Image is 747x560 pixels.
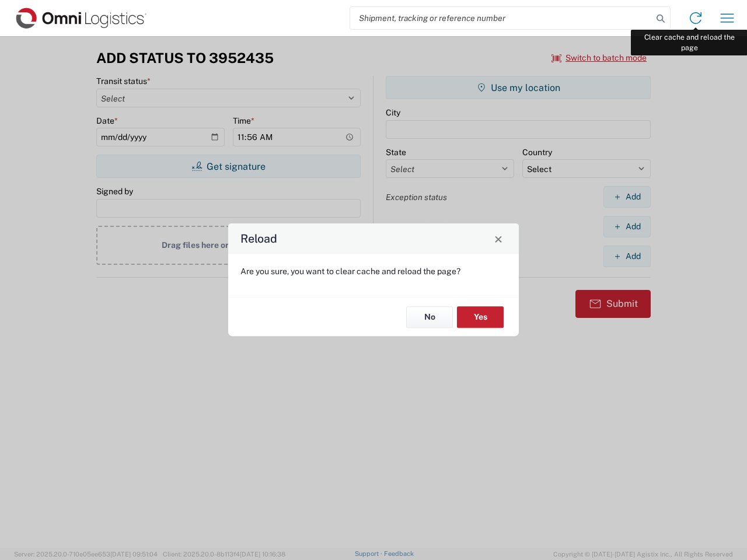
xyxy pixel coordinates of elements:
input: Shipment, tracking or reference number [350,7,652,29]
button: Yes [457,306,504,328]
h4: Reload [240,230,277,247]
button: No [406,306,453,328]
button: Close [490,230,507,247]
p: Are you sure, you want to clear cache and reload the page? [240,266,507,276]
